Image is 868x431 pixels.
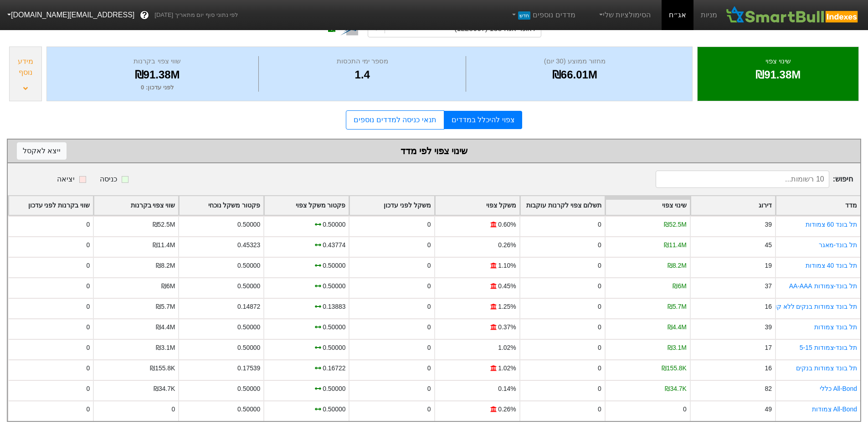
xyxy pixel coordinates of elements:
a: צפוי להיכלל במדדים [444,111,522,129]
div: 0.50000 [323,322,345,332]
a: תל בונד 60 צמודות [806,221,857,228]
span: חדש [518,11,530,20]
div: 0 [683,405,687,414]
div: 0 [427,302,431,312]
a: תל בונד-מאגר [819,241,858,249]
div: לפני עדכון : 0 [58,83,256,92]
div: Toggle SortBy [264,196,349,215]
div: ₪11.4M [153,240,175,250]
div: 0.26% [498,240,516,250]
div: 0.26% [498,405,516,414]
a: תל בונד-צמודות 5-15 [800,344,857,351]
div: 0 [598,405,601,414]
input: 10 רשומות... [656,171,829,188]
div: 0.50000 [323,220,345,229]
div: ₪4.4M [156,322,175,332]
div: 0.50000 [323,261,345,270]
div: ₪52.5M [153,220,175,229]
div: 37 [765,281,771,291]
a: מדדים נוספיםחדש [507,6,579,24]
div: 0.50000 [237,261,260,270]
div: 0 [598,240,601,250]
a: תל בונד 40 צמודות [806,262,857,269]
div: 0 [427,240,431,250]
div: ₪91.38M [58,67,256,83]
div: Toggle SortBy [94,196,178,215]
div: 0 [598,302,601,312]
span: ? [142,9,147,21]
a: תל בונד צמודות [814,323,857,331]
div: 49 [765,405,771,414]
div: מידע נוסף [12,56,39,78]
div: 0 [427,322,431,332]
div: כניסה [100,174,117,185]
div: שינוי צפוי [709,56,847,67]
div: ₪8.2M [156,261,175,270]
div: ₪155.8K [150,363,175,373]
div: שינוי צפוי לפי מדד [17,144,851,158]
div: 0.50000 [323,384,345,394]
div: 0 [172,405,175,414]
a: תל בונד-צמודות AA-AAA [789,282,857,290]
div: 0 [427,281,431,291]
div: 0.50000 [237,281,260,291]
div: 0 [598,281,601,291]
div: 0.17539 [237,363,260,373]
div: 0 [598,384,601,394]
div: 0 [598,322,601,332]
div: 0 [86,302,90,312]
div: 17 [765,343,771,353]
div: 0.43774 [323,240,345,250]
div: 0 [86,281,90,291]
div: 82 [765,384,771,394]
div: 0.37% [498,322,516,332]
div: ₪34.7K [154,384,175,394]
div: ₪155.8K [662,363,687,373]
div: Toggle SortBy [606,196,690,215]
div: 1.4 [261,67,463,83]
div: 0 [86,363,90,373]
div: 1.02% [498,343,516,353]
div: 1.02% [498,363,516,373]
div: 0 [598,363,601,373]
div: 39 [765,220,771,229]
button: ייצא לאקסל [17,142,67,160]
div: 0 [427,261,431,270]
div: ₪3.1M [156,343,175,353]
div: 0 [427,363,431,373]
div: 0 [427,343,431,353]
div: 0.13883 [323,302,345,312]
div: 0 [86,261,90,270]
div: ₪5.7M [156,302,175,312]
div: 0.16722 [323,363,345,373]
div: 0 [86,343,90,353]
div: Toggle SortBy [179,196,263,215]
div: 0 [86,405,90,414]
div: 0.50000 [323,281,345,291]
div: 0.60% [498,220,516,229]
div: 45 [765,240,771,250]
div: Toggle SortBy [349,196,434,215]
div: 0 [598,261,601,270]
div: 0 [427,405,431,414]
div: 0.45% [498,281,516,291]
div: 0.45323 [237,240,260,250]
a: תנאי כניסה למדדים נוספים [346,110,444,130]
div: ₪4.4M [668,322,687,332]
div: ₪52.5M [664,220,687,229]
div: 0 [86,240,90,250]
div: 39 [765,322,771,332]
div: מחזור ממוצע (30 יום) [468,56,681,67]
div: 16 [765,363,771,373]
div: Toggle SortBy [520,196,605,215]
div: Toggle SortBy [435,196,519,215]
div: ₪11.4M [664,240,687,250]
div: 0.14% [498,384,516,394]
span: לפי נתוני סוף יום מתאריך [DATE] [154,10,238,20]
div: 0.50000 [237,322,260,332]
div: ₪91.38M [709,67,847,83]
div: 0.50000 [323,343,345,353]
div: Toggle SortBy [9,196,93,215]
div: 19 [765,261,771,270]
div: ₪6M [673,281,686,291]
